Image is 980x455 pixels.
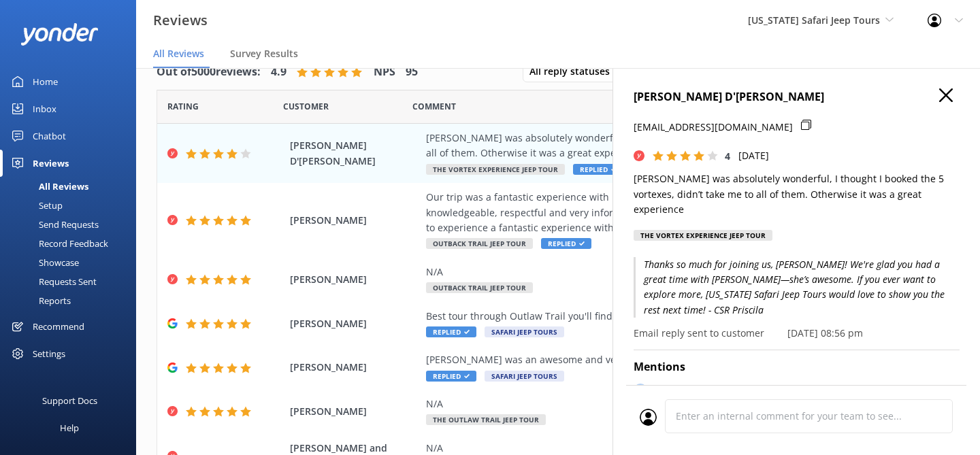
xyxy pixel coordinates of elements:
[939,88,953,103] button: Close
[290,404,419,419] span: [PERSON_NAME]
[426,190,867,235] div: Our trip was a fantastic experience with [PERSON_NAME] being a huge reason! He was knowledgeable,...
[271,63,287,81] h4: 4.9
[20,23,99,46] img: yonder-white-logo.png
[290,213,419,228] span: [PERSON_NAME]
[640,409,657,426] img: user_profile.svg
[725,150,730,163] span: 4
[485,326,564,337] span: Safari Jeep Tours
[8,215,136,234] a: Send Requests
[8,234,136,253] a: Record Feedback
[426,414,546,425] span: The Outlaw Trail Jeep Tour
[634,326,764,341] p: Email reply sent to customer
[33,95,56,122] div: Inbox
[748,14,880,27] span: [US_STATE] Safari Jeep Tours
[8,272,97,291] div: Requests Sent
[634,171,960,217] p: [PERSON_NAME] was absolutely wonderful, I thought I booked the 5 vortexes, didn’t take me to all ...
[290,138,419,169] span: [PERSON_NAME] D'[PERSON_NAME]
[738,148,769,163] p: [DATE]
[42,387,97,414] div: Support Docs
[634,257,960,318] p: Thanks so much for joining us, [PERSON_NAME]! We're glad you had a great time with [PERSON_NAME]—...
[290,316,419,331] span: [PERSON_NAME]
[290,360,419,375] span: [PERSON_NAME]
[8,177,136,196] a: All Reviews
[634,358,960,376] h4: Mentions
[8,253,79,272] div: Showcase
[662,384,679,399] p: Lea
[426,397,867,411] div: N/A
[634,120,793,135] p: [EMAIL_ADDRESS][DOMAIN_NAME]
[426,352,867,367] div: [PERSON_NAME] was an awesome and very knowledgeable guide. Highly recommend
[655,384,679,402] a: Lea
[541,238,591,249] span: Replied
[374,63,395,81] h4: NPS
[33,340,65,367] div: Settings
[290,272,419,287] span: [PERSON_NAME]
[8,272,136,291] a: Requests Sent
[8,215,99,234] div: Send Requests
[529,64,618,79] span: All reply statuses
[33,68,58,95] div: Home
[157,63,261,81] h4: Out of 5000 reviews:
[283,100,329,113] span: Date
[426,164,565,175] span: The Vortex Experience Jeep Tour
[426,326,476,337] span: Replied
[8,177,88,196] div: All Reviews
[634,384,647,397] div: L
[634,88,960,106] h4: [PERSON_NAME] D'[PERSON_NAME]
[33,150,69,177] div: Reviews
[485,371,564,382] span: Safari Jeep Tours
[230,47,298,61] span: Survey Results
[8,196,136,215] a: Setup
[8,291,71,310] div: Reports
[634,230,772,241] div: The Vortex Experience Jeep Tour
[60,414,79,441] div: Help
[426,265,867,280] div: N/A
[167,100,199,113] span: Date
[787,326,863,341] p: [DATE] 08:56 pm
[412,100,456,113] span: Question
[153,10,208,31] h3: Reviews
[8,291,136,310] a: Reports
[33,122,66,150] div: Chatbot
[573,164,623,175] span: Replied
[426,309,867,324] div: Best tour through Outlaw Trail you'll find, ask for [PERSON_NAME]
[8,196,63,215] div: Setup
[426,238,533,249] span: Outback Trail Jeep Tour
[426,131,867,161] div: [PERSON_NAME] was absolutely wonderful, I thought I booked the 5 vortexes, didn’t take me to all ...
[153,47,204,61] span: All Reviews
[426,282,533,293] span: Outback Trail Jeep Tour
[426,371,476,382] span: Replied
[33,313,84,340] div: Recommend
[8,234,108,253] div: Record Feedback
[406,63,418,81] h4: 95
[8,253,136,272] a: Showcase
